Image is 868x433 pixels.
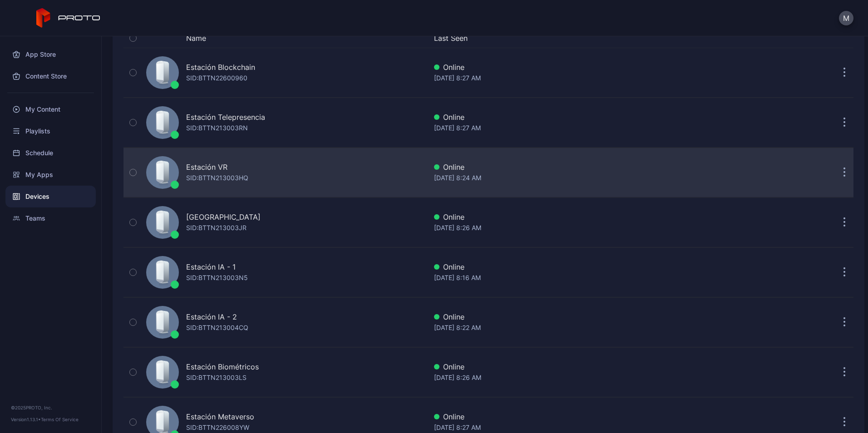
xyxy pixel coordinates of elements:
div: [GEOGRAPHIC_DATA] [186,212,261,222]
span: Version 1.13.1 • [11,417,41,422]
div: SID: BTTN213003HQ [186,172,248,183]
div: Online [434,411,739,422]
div: [DATE] 8:24 AM [434,172,739,183]
div: Estación Telepresencia [186,112,265,123]
div: Estación VR [186,162,227,172]
div: SID: BTTN213004CQ [186,322,248,333]
div: Estación IA - 2 [186,311,237,322]
div: Online [434,261,739,272]
div: SID: BTTN213003JR [186,222,247,233]
div: SID: BTTN213003RN [186,123,248,133]
a: Devices [5,186,96,207]
div: [DATE] 8:27 AM [434,73,739,84]
div: [DATE] 8:16 AM [434,272,739,283]
div: Online [434,361,739,372]
div: SID: BTTN213003LS [186,372,247,383]
a: Teams [5,207,96,229]
div: [DATE] 8:27 AM [434,123,739,133]
div: Online [434,162,739,172]
div: SID: BTTN213003N5 [186,272,248,283]
div: SID: BTTN22600960 [186,73,247,84]
div: Update Device [743,33,824,44]
div: Online [434,112,739,123]
a: My Content [5,98,96,120]
div: SID: BTTN226008YW [186,422,249,433]
button: Last Seen [434,33,735,44]
div: Estación IA - 1 [186,261,236,272]
div: [DATE] 8:26 AM [434,372,739,383]
a: Content Store [5,65,96,87]
div: Online [434,62,739,73]
div: [DATE] 8:27 AM [434,422,739,433]
div: Online [434,212,739,222]
a: Schedule [5,142,96,164]
div: © 2025 PROTO, Inc. [11,404,90,411]
a: Terms Of Service [41,417,79,422]
a: App Store [5,44,96,65]
div: Online [434,311,739,322]
button: M [839,11,853,25]
a: My Apps [5,164,96,186]
div: Estación Blockchain [186,62,255,73]
div: Options [835,33,853,44]
a: Playlists [5,120,96,142]
div: [DATE] 8:22 AM [434,322,739,333]
div: Estación Biométricos [186,361,259,372]
div: Estación Metaverso [186,411,254,422]
button: Name [186,33,206,44]
div: [DATE] 8:26 AM [434,222,739,233]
